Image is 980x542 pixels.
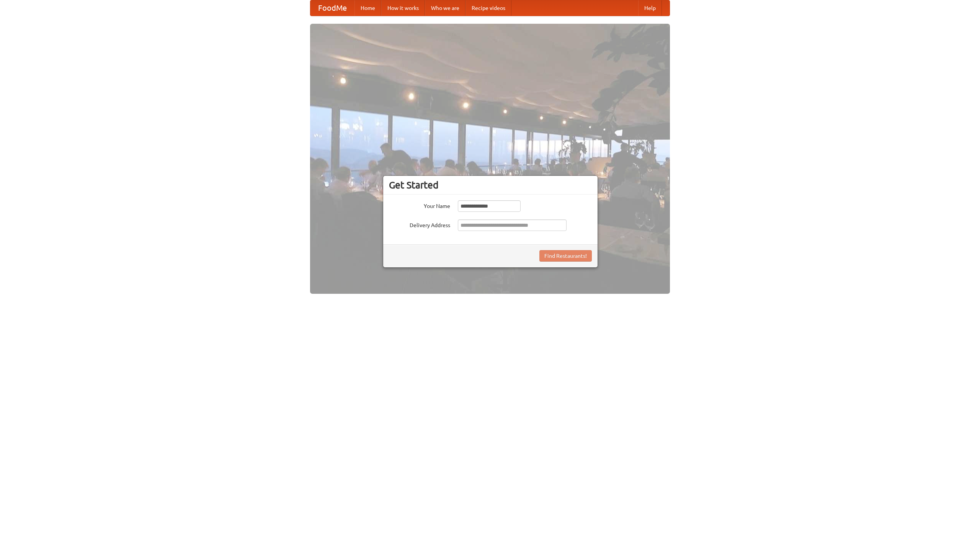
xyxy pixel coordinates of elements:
h3: Get Started [389,179,592,191]
label: Your Name [389,200,450,210]
button: Find Restaurants! [539,250,592,262]
a: Recipe videos [465,0,511,16]
a: FoodMe [310,0,354,16]
a: Help [638,0,662,16]
a: How it works [381,0,425,16]
label: Delivery Address [389,219,450,229]
a: Home [354,0,381,16]
a: Who we are [425,0,465,16]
